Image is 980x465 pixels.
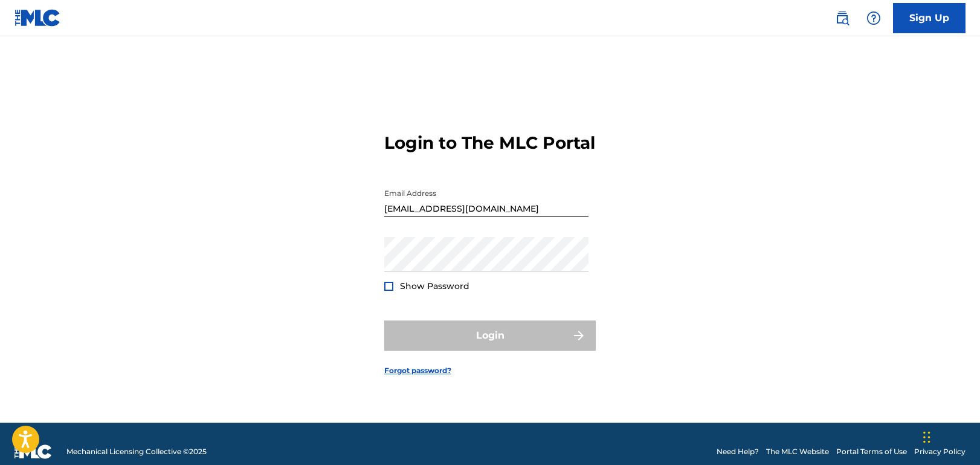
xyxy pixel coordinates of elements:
[920,407,980,465] iframe: Chat Widget
[914,446,965,457] a: Privacy Policy
[66,446,207,457] span: Mechanical Licensing Collective © 2025
[15,9,61,27] img: MLC Logo
[400,281,469,291] span: Show Password
[836,446,907,457] a: Portal Terms of Use
[766,446,829,457] a: The MLC Website
[717,446,759,457] a: Need Help?
[866,11,881,25] img: help
[384,365,451,376] a: Forgot password?
[835,11,849,25] img: search
[862,6,886,30] div: Help
[384,132,595,154] h3: Login to The MLC Portal
[923,419,930,455] div: Drag
[830,6,854,30] a: Public Search
[15,444,52,459] img: logo
[893,3,965,33] a: Sign Up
